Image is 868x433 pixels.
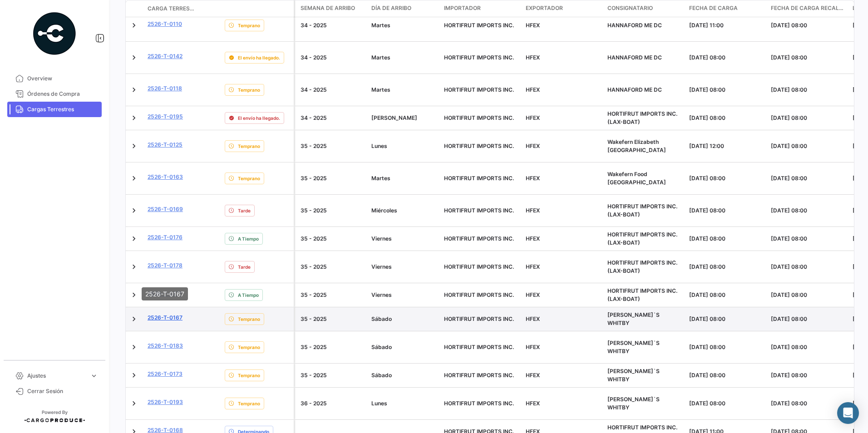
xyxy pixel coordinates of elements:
datatable-header-cell: Día de Arribo [368,0,440,17]
a: Expand/Collapse Row [129,142,138,151]
span: SOBEY`S WHITBY [607,368,660,383]
span: Carga Terrestre # [148,5,195,13]
span: [DATE] 08:00 [689,207,725,214]
span: Cargas Terrestres [27,105,98,113]
div: 36 - 2025 [301,399,364,408]
a: 2526-T-0195 [148,113,183,121]
a: 2526-T-0118 [148,84,182,93]
datatable-header-cell: Fecha de carga [686,0,767,17]
a: Expand/Collapse Row [129,21,138,30]
a: 2526-T-0193 [148,398,183,406]
span: [DATE] 08:00 [771,86,807,93]
div: Martes [371,21,437,30]
div: Miércoles [371,207,437,215]
span: HORTIFRUT IMPORTS INC. [444,372,514,379]
a: Expand/Collapse Row [129,53,138,62]
a: 2526-T-0110 [148,20,182,28]
a: 2526-T-0163 [148,173,183,181]
span: HFEX [526,344,540,350]
span: Overview [27,74,98,83]
span: [DATE] 12:00 [689,143,724,149]
span: Tarde [238,207,251,214]
a: Expand/Collapse Row [129,290,138,300]
span: HORTIFRUT IMPORTS INC. [444,143,514,149]
span: Día de Arribo [371,4,411,12]
div: Martes [371,174,437,182]
span: Temprano [238,175,260,182]
a: Expand/Collapse Row [129,85,138,94]
a: Expand/Collapse Row [129,113,138,123]
datatable-header-cell: Póliza [198,5,221,12]
a: Órdenes de Compra [7,86,102,102]
datatable-header-cell: Importador [440,0,522,17]
span: HFEX [526,315,540,322]
span: SOBEY`S WHITBY [607,340,660,354]
div: 35 - 2025 [301,235,364,243]
span: HFEX [526,143,540,149]
span: Wakefern Food Newark [607,171,666,186]
span: HORTIFRUT IMPORTS INC. [444,175,514,182]
a: 2526-T-0178 [148,261,182,270]
span: [DATE] 08:00 [771,54,807,61]
div: Martes [371,86,437,94]
img: powered-by.png [32,11,77,56]
span: HORTIFRUT IMPORTS INC. (LAX-BOAT) [607,287,677,302]
span: HFEX [526,22,540,29]
span: HFEX [526,291,540,298]
span: Temprano [238,344,260,351]
span: Semana de Arribo [301,4,355,12]
span: Ajustes [27,372,86,380]
span: HFEX [526,86,540,93]
a: 2526-T-0169 [148,205,183,213]
span: A Tiempo [238,235,259,242]
div: 34 - 2025 [301,54,364,62]
a: Expand/Collapse Row [129,206,138,215]
datatable-header-cell: Fecha de Carga Recalculada [767,0,849,17]
span: [DATE] 08:00 [771,372,807,379]
a: Cargas Terrestres [7,102,102,117]
span: [DATE] 08:00 [771,263,807,270]
datatable-header-cell: Exportador [522,0,604,17]
span: HANNAFORD ME DC [607,54,662,61]
a: Expand/Collapse Row [129,315,138,324]
div: Sábado [371,371,437,379]
div: 35 - 2025 [301,207,364,215]
span: A Tiempo [238,291,259,299]
span: [DATE] 08:00 [689,291,725,298]
div: 35 - 2025 [301,315,364,323]
span: [DATE] 08:00 [689,372,725,379]
span: [DATE] 08:00 [689,344,725,350]
span: Temprano [238,400,260,407]
span: El envío ha llegado. [238,114,280,122]
div: 35 - 2025 [301,142,364,150]
div: Sábado [371,315,437,323]
span: HORTIFRUT IMPORTS INC. (LAX-BOAT) [607,203,677,218]
span: HORTIFRUT IMPORTS INC. [444,291,514,298]
a: 2526-T-0173 [148,370,182,378]
div: 34 - 2025 [301,21,364,30]
datatable-header-cell: Semana de Arribo [295,0,368,17]
div: Viernes [371,235,437,243]
span: Temprano [238,143,260,150]
span: Importador [444,4,481,12]
datatable-header-cell: Carga Terrestre # [144,1,198,16]
span: Cerrar Sesión [27,387,98,395]
span: HORTIFRUT IMPORTS INC. [444,344,514,350]
datatable-header-cell: Consignatario [604,0,686,17]
span: Fecha de Carga Recalculada [771,4,845,12]
div: Viernes [371,291,437,299]
a: 2526-T-0125 [148,141,182,149]
span: Tarde [238,263,251,271]
span: HFEX [526,235,540,242]
span: HFEX [526,372,540,379]
span: Consignatario [607,4,653,12]
span: [DATE] 08:00 [689,315,725,322]
span: SOBEY`S WHITBY [607,396,660,411]
span: [DATE] 08:00 [771,344,807,350]
div: Sábado [371,343,437,351]
a: Overview [7,71,102,86]
span: [DATE] 08:00 [771,291,807,298]
span: [DATE] 08:00 [689,54,725,61]
div: 34 - 2025 [301,114,364,122]
span: Temprano [238,372,260,379]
